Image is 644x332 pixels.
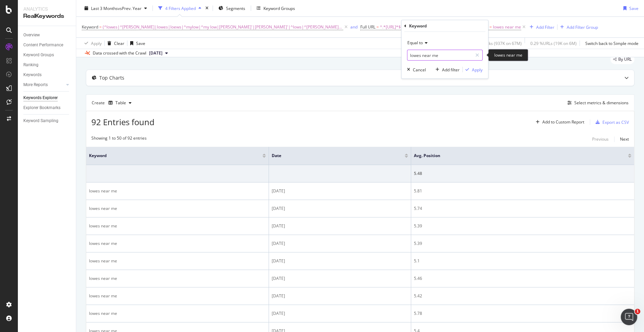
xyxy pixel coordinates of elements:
[489,24,492,30] span: =
[105,38,124,49] button: Clear
[376,24,379,30] span: =
[433,66,460,73] button: Add filter
[272,188,408,194] div: [DATE]
[136,40,145,46] div: Save
[620,135,629,143] button: Next
[91,5,118,11] span: Last 3 Months
[574,100,629,106] div: Select metrics & dimensions
[602,119,629,125] div: Export as CSV
[272,223,408,229] div: [DATE]
[115,101,126,105] div: Table
[23,81,64,88] a: More Reports
[89,188,266,194] div: lowes near me
[565,99,629,107] button: Select metrics & dimensions
[23,71,71,79] a: Keywords
[414,170,631,177] div: 5.48
[272,310,408,317] div: [DATE]
[621,309,637,325] iframe: Intercom live chat
[91,135,147,143] div: Showing 1 to 50 of 92 entries
[23,51,54,59] div: Keyword Groups
[23,94,58,102] div: Keywords Explorer
[360,24,375,30] span: Full URL
[23,61,38,69] div: Ranking
[272,275,408,282] div: [DATE]
[527,23,554,31] button: Add Filter
[557,23,598,31] button: Add Filter Group
[414,205,631,212] div: 5.74
[99,24,102,30] span: =
[350,24,358,30] button: and
[583,38,639,49] button: Switch back to Simple mode
[414,275,631,282] div: 5.46
[89,223,266,229] div: lowes near me
[23,94,71,102] a: Keywords Explorer
[254,3,298,14] button: Keyword Groups
[488,49,528,61] div: lowes near me
[629,5,639,11] div: Save
[89,153,252,159] span: Keyword
[635,309,640,314] span: 1
[272,240,408,247] div: [DATE]
[165,5,196,11] div: 4 Filters Applied
[93,50,146,56] div: Data crossed with the Crawl
[127,38,145,49] button: Save
[469,40,522,46] div: 1.39 % Clicks ( 937K on 67M )
[89,275,266,282] div: lowes near me
[407,40,423,46] span: Equal to
[472,67,483,72] div: Apply
[414,153,618,159] span: Avg. Position
[414,188,631,194] div: 5.81
[23,51,71,59] a: Keyword Groups
[414,240,631,247] div: 5.39
[567,24,598,30] div: Add Filter Group
[91,40,102,46] div: Apply
[536,24,554,30] div: Add Filter
[99,74,124,81] div: Top Charts
[413,67,426,72] div: Cancel
[404,66,426,73] button: Cancel
[146,49,171,57] button: [DATE]
[23,71,42,79] div: Keywords
[89,293,266,299] div: lowes near me
[272,293,408,299] div: [DATE]
[414,258,631,264] div: 5.1
[618,57,632,61] span: By URL
[272,153,395,159] span: Date
[23,41,71,49] a: Content Performance
[23,117,71,125] a: Keyword Sampling
[621,3,639,14] button: Save
[272,258,408,264] div: [DATE]
[530,40,577,46] div: 0.29 % URLs ( 19K on 6M )
[103,22,343,32] span: (^lowes|^[PERSON_NAME]|lowes|loews|^mylow|^my low|[PERSON_NAME]'|[PERSON_NAME]'|^lows|^[PERSON_NA...
[92,97,134,108] div: Create
[23,81,48,88] div: More Reports
[114,40,124,46] div: Clear
[463,66,483,73] button: Apply
[156,3,204,14] button: 4 Filters Applied
[414,223,631,229] div: 5.39
[585,40,639,46] div: Switch back to Simple mode
[204,5,210,12] div: times
[23,104,71,111] a: Explorer Bookmarks
[442,67,460,72] div: Add filter
[409,23,427,29] div: Keyword
[414,310,631,317] div: 5.78
[533,117,584,128] button: Add to Custom Report
[82,38,102,49] button: Apply
[272,205,408,212] div: [DATE]
[89,310,266,317] div: lowes near me
[82,3,150,14] button: Last 3 MonthsvsPrev. Year
[89,240,266,247] div: lowes near me
[493,22,521,32] span: lowes near me
[23,104,60,111] div: Explorer Bookmarks
[380,22,401,32] span: ^.*[URL]*$
[82,24,98,30] span: Keyword
[226,5,245,11] span: Segments
[263,5,295,11] div: Keyword Groups
[593,117,629,128] button: Export as CSV
[592,135,609,143] button: Previous
[216,3,248,14] button: Segments
[23,5,70,12] div: Analytics
[91,116,155,128] span: 92 Entries found
[106,97,134,108] button: Table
